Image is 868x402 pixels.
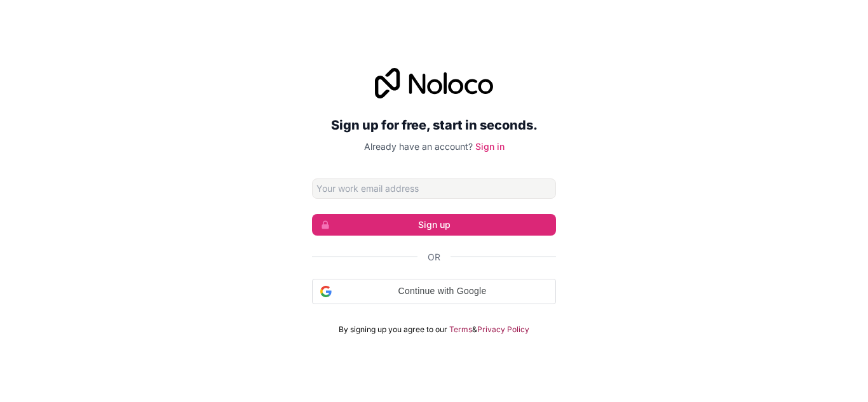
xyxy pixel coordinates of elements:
a: Terms [449,325,472,335]
span: Already have an account? [364,141,473,152]
input: Email address [312,178,556,199]
a: Sign in [475,141,505,152]
a: Privacy Policy [477,325,529,335]
span: Continue with Google [337,285,548,298]
h2: Sign up for free, start in seconds. [312,114,556,137]
button: Sign up [312,214,556,236]
div: Continue with Google [312,279,556,304]
span: & [472,325,477,335]
span: Or [428,251,440,264]
span: By signing up you agree to our [339,325,447,335]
